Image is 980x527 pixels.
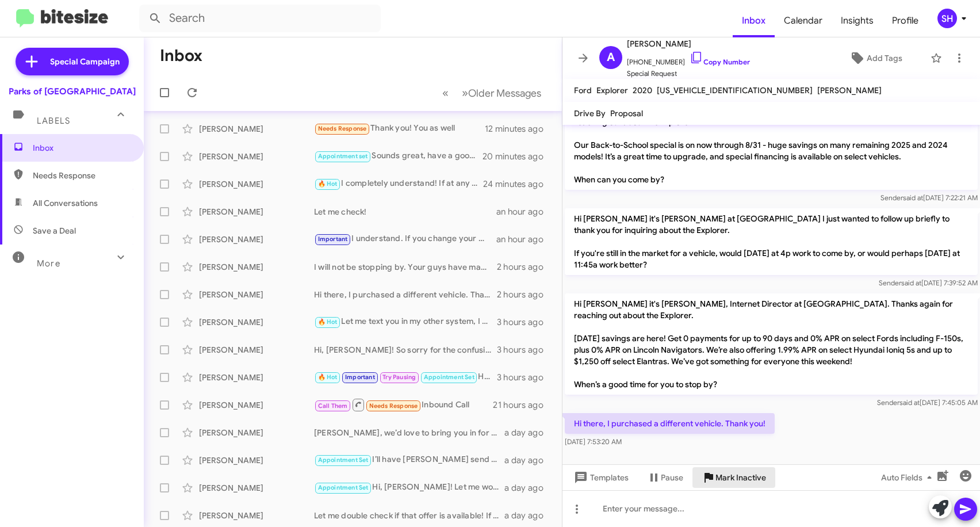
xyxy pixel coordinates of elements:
span: 2020 [633,85,652,96]
input: Search [139,5,381,32]
span: [US_VEHICLE_IDENTIFICATION_NUMBER] [657,85,813,96]
span: Needs Response [369,402,418,410]
div: [PERSON_NAME] [199,510,314,521]
a: Special Campaign [16,48,129,75]
span: Needs Response [318,125,367,132]
div: an hour ago [496,206,553,217]
div: SH [937,9,957,28]
span: A [607,48,615,67]
button: Previous [435,81,455,105]
div: I’ll have [PERSON_NAME] send that information to you. [314,453,504,467]
div: Parks of [GEOGRAPHIC_DATA] [9,86,136,97]
div: a day ago [504,482,553,494]
div: [PERSON_NAME] [199,399,314,411]
span: [PHONE_NUMBER] [627,51,750,68]
span: Sender [DATE] 7:39:52 AM [879,278,978,287]
span: » [462,86,468,100]
span: Needs Response [33,170,131,181]
div: [PERSON_NAME] [199,455,314,466]
div: [PERSON_NAME] [199,123,314,135]
div: [PERSON_NAME] [199,482,314,494]
p: Hi [PERSON_NAME] it's [PERSON_NAME], Internet Director at [GEOGRAPHIC_DATA]. Thanks again for rea... [565,100,978,190]
a: Insights [832,4,883,37]
span: Try Pausing [382,373,416,381]
div: [PERSON_NAME] [199,372,314,383]
button: Add Tags [826,48,925,68]
button: Next [455,81,548,105]
div: 20 minutes ago [484,151,553,162]
span: Auto Fields [881,467,936,488]
span: Pause [661,467,683,488]
button: SH [928,9,967,28]
span: Explorer [596,85,628,96]
div: [PERSON_NAME] [199,234,314,245]
span: Calendar [775,4,832,37]
div: Sounds great, have a good day! [314,150,484,163]
span: 🔥 Hot [318,180,338,188]
span: Sender [DATE] 7:45:05 AM [877,398,978,407]
div: 3 hours ago [497,372,553,383]
a: Profile [883,4,928,37]
span: 🔥 Hot [318,318,338,326]
span: Add Tags [867,48,902,68]
span: Inbox [33,142,131,154]
span: « [442,86,449,100]
span: Important [345,373,375,381]
button: Mark Inactive [692,467,775,488]
span: [DATE] 7:53:20 AM [565,437,622,446]
div: Let me check! [314,206,496,217]
span: [PERSON_NAME] [817,85,882,96]
span: Drive By [574,108,606,119]
span: 🔥 Hot [318,373,338,381]
div: 2 hours ago [497,261,553,273]
div: Thank you! You as well [314,122,485,135]
span: Labels [37,116,70,126]
span: Ford [574,85,592,96]
span: Mark Inactive [715,467,766,488]
span: Sender [DATE] 7:22:21 AM [881,193,978,202]
nav: Page navigation example [436,81,548,105]
div: 21 hours ago [493,399,553,411]
span: said at [901,278,921,287]
span: Templates [572,467,629,488]
a: Inbox [733,4,775,37]
span: Save a Deal [33,225,76,236]
span: Call Them [318,402,348,410]
div: a day ago [504,510,553,521]
div: 12 minutes ago [485,123,553,135]
div: Hi, [PERSON_NAME]! Let me work with my Managers on this for you. [314,481,504,494]
div: Let me double check if that offer is available! If it is, when can you stop in to discuss your op... [314,510,504,521]
div: a day ago [504,427,553,438]
div: I completely understand! If at any point we can still earn your business by pricing, let us know.... [314,177,484,190]
p: Hi [PERSON_NAME] it's [PERSON_NAME] at [GEOGRAPHIC_DATA] I just wanted to follow up briefly to th... [565,208,978,275]
div: a day ago [504,455,553,466]
span: Older Messages [468,87,541,100]
span: All Conversations [33,197,98,209]
div: an hour ago [496,234,553,245]
div: [PERSON_NAME] [199,261,314,273]
div: 2 hours ago [497,289,553,300]
div: [PERSON_NAME], we’d love to bring you in for an in person appraisal to get you the max value for ... [314,427,504,438]
div: Hi, [PERSON_NAME]! Just wanted to see when can you stop in? We're having our [DATE] Sales Event a... [314,371,497,384]
p: Hi there, I purchased a different vehicle. Thank you! [565,413,775,434]
div: [PERSON_NAME] [199,178,314,190]
span: Special Request [627,68,750,79]
div: I understand. If you change your mind or have any questions in the future, feel free to reach out... [314,232,496,246]
div: Hi there, I purchased a different vehicle. Thank you! [314,289,497,300]
span: More [37,258,60,269]
div: [PERSON_NAME] [199,344,314,356]
span: Special Campaign [50,56,120,67]
button: Pause [638,467,692,488]
div: [PERSON_NAME] [199,316,314,328]
span: said at [903,193,923,202]
div: Inbound Call [314,398,493,412]
p: Hi [PERSON_NAME] it's [PERSON_NAME], Internet Director at [GEOGRAPHIC_DATA]. Thanks again for rea... [565,293,978,395]
span: Proposal [610,108,643,119]
div: I will not be stopping by. Your guys have made it clear we will not be able to make a deal. In [D... [314,261,497,273]
span: Appointment set [318,152,368,160]
div: [PERSON_NAME] [199,151,314,162]
span: Appointment Set [318,456,369,464]
span: said at [899,398,920,407]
